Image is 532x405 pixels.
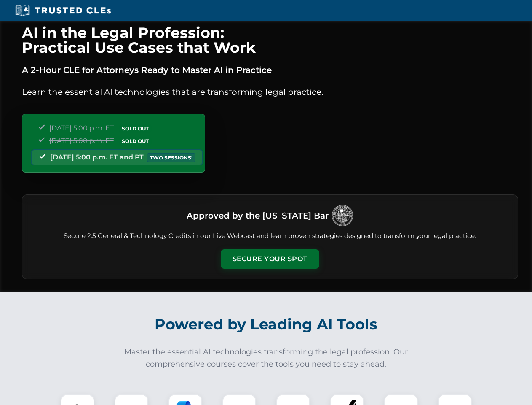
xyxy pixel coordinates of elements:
p: Secure 2.5 General & Technology Credits in our Live Webcast and learn proven strategies designed ... [32,231,508,241]
span: SOLD OUT [119,137,152,146]
p: Master the essential AI technologies transforming the legal profession. Our comprehensive courses... [119,346,414,370]
button: Secure Your Spot [221,249,319,269]
img: Logo [332,205,353,226]
img: Trusted CLEs [13,4,113,17]
span: SOLD OUT [119,124,152,133]
span: [DATE] 5:00 p.m. ET [49,137,114,145]
h3: Approved by the [US_STATE] Bar [187,208,329,223]
h2: Powered by Leading AI Tools [33,310,500,339]
p: Learn the essential AI technologies that are transforming legal practice. [22,85,518,99]
h1: AI in the Legal Profession: Practical Use Cases that Work [22,25,518,55]
p: A 2-Hour CLE for Attorneys Ready to Master AI in Practice [22,63,518,77]
span: [DATE] 5:00 p.m. ET [49,124,114,132]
